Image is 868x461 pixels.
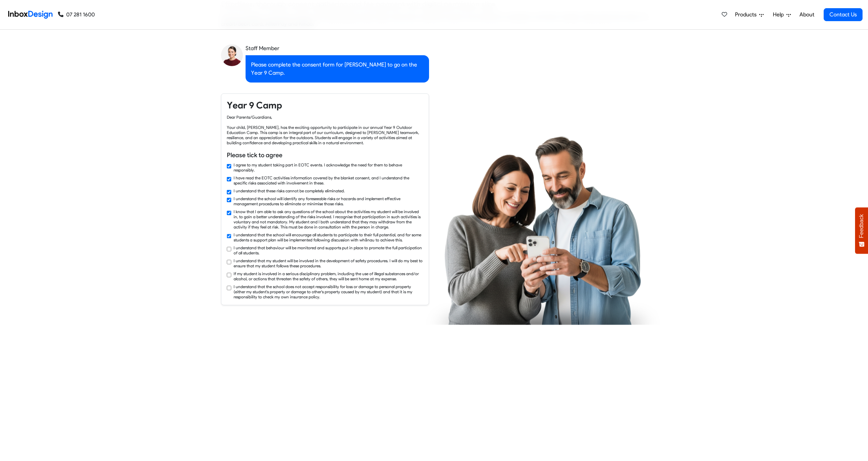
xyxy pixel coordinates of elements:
label: I have read the EOTC activities information covered by the blanket consent, and I understand the ... [234,175,423,185]
div: Staff Member [246,44,429,53]
label: If my student is involved in a serious disciplinary problem, including the use of illegal substan... [234,271,423,281]
a: About [797,8,816,21]
h6: Please tick to agree [227,151,423,160]
a: 07 281 1600 [58,11,95,19]
h4: Year 9 Camp [227,99,423,111]
span: Feedback [858,214,865,238]
label: I understand that the school does not accept responsibility for loss or damage to personal proper... [234,284,423,299]
a: Help [770,8,794,21]
div: Dear Parents/Guardians, Your child, [PERSON_NAME], has the exciting opportunity to participate in... [227,115,423,145]
label: I understand the school will identify any foreseeable risks or hazards and implement effective ma... [234,196,423,206]
span: Help [773,11,786,19]
button: Feedback - Show survey [855,207,868,254]
span: Products [735,11,759,19]
label: I understand that my student will be involved in the development of safety procedures. I will do ... [234,258,423,268]
a: Products [732,8,766,21]
img: staff_avatar.png [221,44,243,66]
a: Contact Us [824,8,863,21]
label: I understand that these risks cannot be completely eliminated. [234,188,345,193]
label: I understand that behaviour will be monitored and supports put in place to promote the full parti... [234,245,423,255]
div: Please complete the consent form for [PERSON_NAME] to go on the Year 9 Camp. [246,55,429,83]
img: parents_using_phone.png [426,136,660,325]
label: I agree to my student taking part in EOTC events. I acknowledge the need for them to behave respo... [234,162,423,173]
label: I know that I am able to ask any questions of the school about the activities my student will be ... [234,209,423,229]
label: I understand that the school will encourage all students to participate to their full potential, ... [234,232,423,242]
